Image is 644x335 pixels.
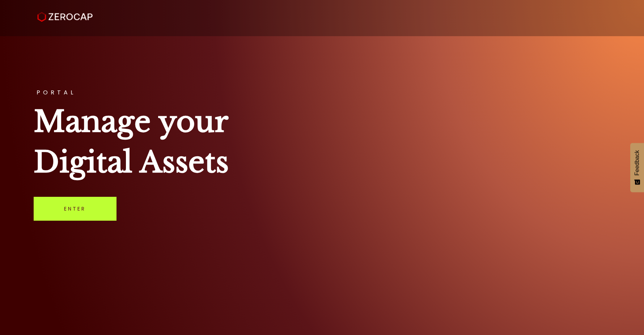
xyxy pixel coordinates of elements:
h1: Manage your Digital Assets [34,101,611,182]
a: Enter [34,197,116,221]
span: Feedback [634,150,640,175]
button: Feedback - Show survey [630,143,644,192]
img: ZeroCap [37,12,93,22]
h3: PORTAL [34,90,611,96]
